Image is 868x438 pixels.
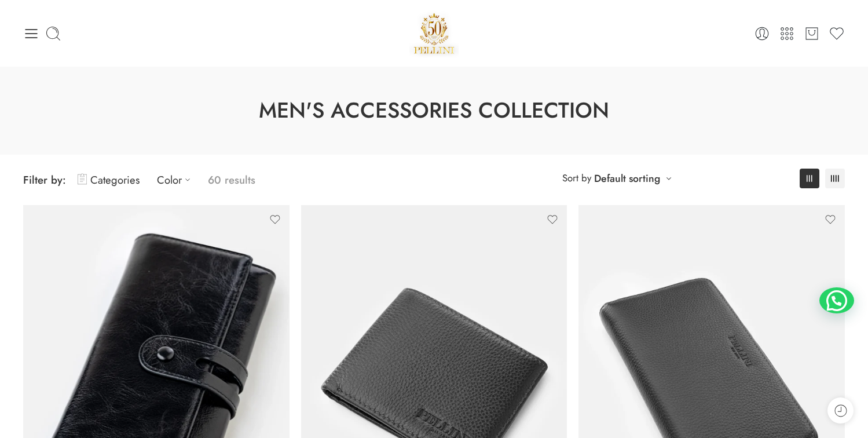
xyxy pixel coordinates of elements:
p: 60 results [208,166,255,194]
a: Cart [804,25,820,42]
a: Login / Register [754,25,770,42]
a: Wishlist [829,25,845,42]
a: Categories [78,166,140,194]
span: Filter by: [23,172,66,188]
a: Color [157,166,196,194]
img: Pellini [409,9,459,58]
h1: Men's Accessories Collection [29,96,839,126]
a: Default sorting [594,170,660,187]
span: Sort by [562,169,591,188]
a: Pellini - [409,9,459,58]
